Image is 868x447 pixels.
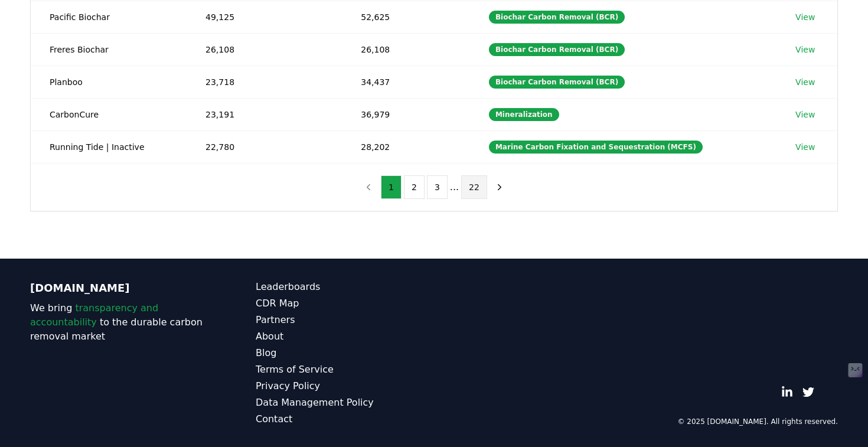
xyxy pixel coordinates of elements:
button: 22 [461,175,487,199]
td: CarbonCure [31,98,187,130]
a: CDR Map [256,296,434,311]
td: 26,108 [342,33,470,66]
a: Contact [256,412,434,426]
a: About [256,329,434,344]
a: View [795,44,815,56]
p: [DOMAIN_NAME] [30,280,208,296]
div: Biochar Carbon Removal (BCR) [489,11,625,24]
a: View [795,109,815,120]
a: Leaderboards [256,280,434,294]
td: Pacific Biochar [31,1,187,33]
a: View [795,141,815,153]
a: View [795,76,815,88]
div: Biochar Carbon Removal (BCR) [489,76,625,89]
td: 23,718 [187,66,342,98]
td: 49,125 [187,1,342,33]
a: View [795,11,815,23]
td: 23,191 [187,98,342,130]
div: Marine Carbon Fixation and Sequestration (MCFS) [489,141,703,154]
td: 34,437 [342,66,470,98]
li: ... [450,180,459,194]
td: Running Tide | Inactive [31,130,187,163]
span: transparency and accountability [30,302,158,328]
a: Data Management Policy [256,396,434,410]
td: 52,625 [342,1,470,33]
a: Blog [256,346,434,360]
a: Privacy Policy [256,379,434,393]
a: Terms of Service [256,363,434,377]
td: Freres Biochar [31,33,187,66]
td: 28,202 [342,130,470,163]
button: 3 [427,175,448,199]
a: Twitter [802,386,814,398]
a: Partners [256,313,434,327]
button: next page [490,175,510,199]
button: 1 [381,175,402,199]
p: We bring to the durable carbon removal market [30,301,208,344]
td: 26,108 [187,33,342,66]
div: Biochar Carbon Removal (BCR) [489,43,625,56]
td: 36,979 [342,98,470,130]
p: © 2025 [DOMAIN_NAME]. All rights reserved. [677,417,838,426]
button: 2 [404,175,425,199]
td: 22,780 [187,130,342,163]
td: Planboo [31,66,187,98]
a: LinkedIn [781,386,793,398]
div: Mineralization [489,108,559,121]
